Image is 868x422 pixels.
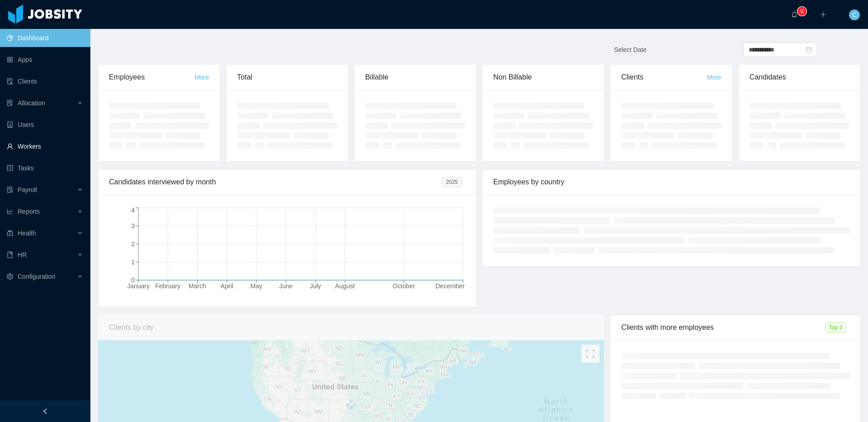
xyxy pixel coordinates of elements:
i: icon: book [7,252,13,258]
span: C [852,9,857,20]
a: More [707,74,722,81]
i: icon: solution [7,100,13,106]
a: icon: pie-chartDashboard [7,29,83,47]
tspan: February [155,282,180,290]
span: Select Date [614,46,646,53]
tspan: 0 [131,277,135,284]
tspan: October [393,282,415,290]
tspan: April [221,282,233,290]
a: icon: profileTasks [7,159,83,177]
span: Configuration [18,273,55,280]
i: icon: plus [820,11,826,18]
i: icon: calendar [806,47,812,53]
tspan: March [189,282,206,290]
i: icon: medicine-box [7,230,13,236]
sup: 0 [797,7,807,16]
tspan: May [250,282,262,290]
tspan: August [335,282,355,290]
a: icon: appstoreApps [7,51,83,69]
div: Candidates interviewed by month [109,169,442,195]
div: Candidates [750,65,849,90]
div: Employees by country [493,169,849,195]
tspan: December [435,282,465,290]
span: 2025 [442,177,462,187]
a: More [194,74,209,81]
tspan: July [310,282,321,290]
div: Billable [365,65,465,90]
tspan: January [127,282,150,290]
tspan: 3 [131,222,135,230]
span: Top 3 [826,323,846,333]
div: Employees [109,65,194,90]
a: icon: robotUsers [7,116,83,134]
span: Health [18,230,36,237]
i: icon: line-chart [7,208,13,215]
span: HR [18,251,27,258]
tspan: 1 [131,258,135,266]
a: icon: auditClients [7,72,83,90]
div: Clients [621,65,707,90]
tspan: June [279,282,293,290]
i: icon: file-protect [7,187,13,193]
span: Payroll [18,186,37,193]
tspan: 4 [131,206,135,214]
span: Reports [18,208,40,215]
tspan: 2 [131,240,135,248]
div: Non Billable [493,65,593,90]
span: Allocation [18,99,45,107]
div: Total [237,65,337,90]
i: icon: setting [7,273,13,280]
i: icon: bell [791,11,797,18]
a: icon: userWorkers [7,137,83,155]
div: Clients with more employees [621,315,825,340]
